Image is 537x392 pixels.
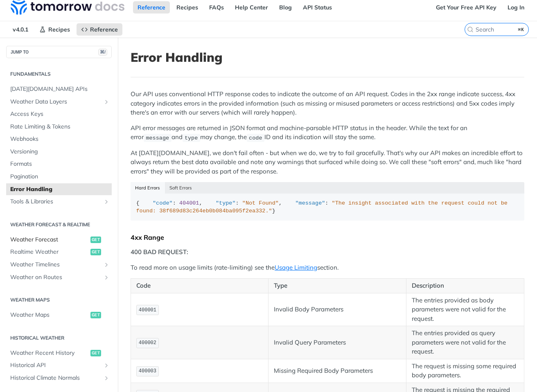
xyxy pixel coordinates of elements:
[10,185,110,194] span: Error Handling
[406,326,524,359] td: The entries provided as query parameters were not valid for the request.
[275,264,317,271] a: Usage Limiting
[268,279,406,293] th: Type
[406,279,524,293] th: Description
[6,296,112,304] h2: Weather Maps
[6,171,112,183] a: Pagination
[179,200,199,206] span: 404001
[139,340,156,346] span: 400002
[6,158,112,170] a: Formats
[6,196,112,208] a: Tools & LibrariesShow subpages for Tools & Libraries
[406,359,524,383] td: The request is missing some required body parameters.
[139,307,156,313] span: 400001
[90,312,101,318] span: get
[10,123,110,131] span: Rate Limiting & Tokens
[131,279,268,293] th: Code
[131,248,188,256] strong: 400 BAD REQUEST:
[6,121,112,133] a: Rate Limiting & Tokens
[77,23,122,36] a: Reference
[6,359,112,372] a: Historical APIShow subpages for Historical API
[103,261,110,268] button: Show subpages for Weather Timelines
[10,135,110,143] span: Webhooks
[90,249,101,255] span: get
[10,349,88,357] span: Weather Recent History
[6,183,112,196] a: Error Handling
[90,26,118,33] span: Reference
[10,110,110,118] span: Access Keys
[10,248,88,256] span: Realtime Weather
[242,200,279,206] span: "Not Found"
[6,246,112,258] a: Realtime Weatherget
[6,96,112,108] a: Weather Data LayersShow subpages for Weather Data Layers
[172,1,203,14] a: Recipes
[131,90,524,117] p: Our API uses conventional HTTP response codes to indicate the outcome of an API request. Codes in...
[10,311,88,319] span: Weather Maps
[131,233,524,241] div: 4xx Range
[165,182,197,194] button: Soft Errors
[10,98,101,106] span: Weather Data Layers
[146,135,169,141] span: message
[10,261,101,269] span: Weather Timelines
[295,200,325,206] span: "message"
[6,372,112,384] a: Historical Climate NormalsShow subpages for Historical Climate Normals
[131,50,524,65] h1: Error Handling
[98,49,107,56] span: ⌘/
[153,200,173,206] span: "code"
[131,263,524,273] p: To read more on usage limits (rate-limiting) see the section.
[268,326,406,359] td: Invalid Query Parameters
[6,108,112,120] a: Access Keys
[10,236,88,244] span: Weather Forecast
[10,273,101,282] span: Weather on Routes
[10,361,101,369] span: Historical API
[6,146,112,158] a: Versioning
[6,70,112,78] h2: Fundamentals
[8,23,33,36] span: v4.0.1
[6,347,112,359] a: Weather Recent Historyget
[48,26,70,33] span: Recipes
[216,200,236,206] span: "type"
[103,198,110,205] button: Show subpages for Tools & Libraries
[298,1,336,14] a: API Status
[90,237,101,243] span: get
[103,362,110,369] button: Show subpages for Historical API
[35,23,74,36] a: Recipes
[268,359,406,383] td: Missing Required Body Parameters
[103,375,110,381] button: Show subpages for Historical Climate Normals
[249,135,262,141] span: code
[6,309,112,321] a: Weather Mapsget
[6,133,112,145] a: Webhooks
[139,368,156,374] span: 400003
[10,374,101,382] span: Historical Climate Normals
[230,1,273,14] a: Help Center
[131,124,524,142] p: API error messages are returned in JSON format and machine-parsable HTTP status in the header. Wh...
[10,173,110,181] span: Pagination
[103,99,110,105] button: Show subpages for Weather Data Layers
[516,25,526,34] kbd: ⌘K
[133,1,170,14] a: Reference
[6,221,112,228] h2: Weather Forecast & realtime
[6,259,112,271] a: Weather TimelinesShow subpages for Weather Timelines
[10,85,110,93] span: [DATE][DOMAIN_NAME] APIs
[6,271,112,284] a: Weather on RoutesShow subpages for Weather on Routes
[503,1,529,14] a: Log In
[10,160,110,168] span: Formats
[6,334,112,342] h2: Historical Weather
[90,350,101,356] span: get
[275,1,296,14] a: Blog
[131,149,524,176] p: At [DATE][DOMAIN_NAME], we don't fail often - but when we do, we try to fail gracefully. That's w...
[6,234,112,246] a: Weather Forecastget
[205,1,228,14] a: FAQs
[6,83,112,95] a: [DATE][DOMAIN_NAME] APIs
[406,293,524,326] td: The entries provided as body parameters were not valid for the request.
[268,293,406,326] td: Invalid Body Parameters
[185,135,198,141] span: type
[431,1,501,14] a: Get Your Free API Key
[467,26,474,33] svg: Search
[136,199,519,215] div: { : , : , : }
[10,198,101,206] span: Tools & Libraries
[6,46,112,58] button: JUMP TO⌘/
[103,274,110,281] button: Show subpages for Weather on Routes
[10,148,110,156] span: Versioning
